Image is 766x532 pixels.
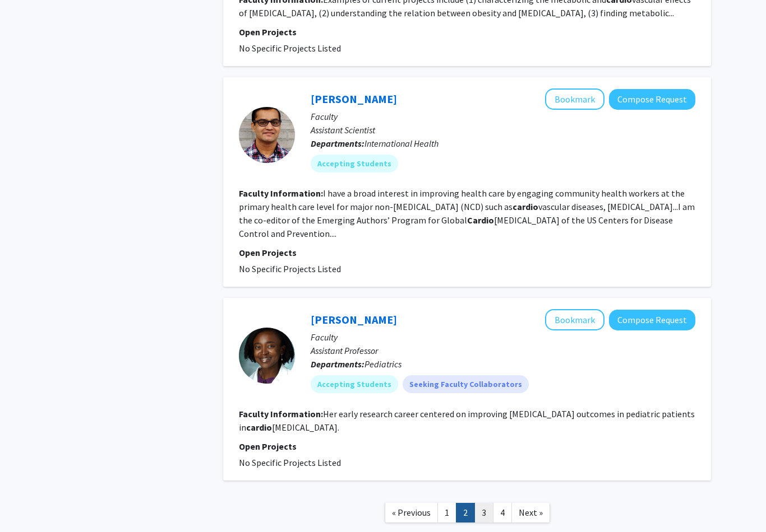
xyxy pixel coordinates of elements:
[311,358,364,370] b: Departments:
[239,457,341,468] span: No Specific Projects Listed
[456,503,475,522] a: 2
[239,246,695,259] p: Open Projects
[311,344,695,357] p: Assistant Professor
[364,138,439,149] span: International Health
[474,503,493,522] a: 3
[513,201,538,212] b: cardio
[511,503,550,522] a: Next
[239,408,695,433] fg-read-more: Her early research career centered on improving [MEDICAL_DATA] outcomes in pediatric patients in ...
[364,358,402,370] span: Pediatrics
[239,25,695,39] p: Open Projects
[239,188,695,239] fg-read-more: I have a broad interest in improving health care by engaging community health workers at the prim...
[311,155,398,172] mat-chip: Accepting Students
[493,503,512,522] a: 4
[385,503,438,522] a: Previous
[239,43,341,54] span: No Specific Projects Listed
[609,89,695,110] button: Compose Request to Dinesh Neupane
[239,440,695,453] p: Open Projects
[311,375,398,393] mat-chip: Accepting Students
[311,92,397,106] a: [PERSON_NAME]
[239,263,341,274] span: No Specific Projects Listed
[609,310,695,330] button: Compose Request to Oluwakemi Badaki-Makun
[8,482,48,524] iframe: Chat
[239,408,323,419] b: Faculty Information:
[467,214,494,226] b: Cardio
[311,312,397,326] a: [PERSON_NAME]
[239,188,323,199] b: Faculty Information:
[437,503,456,522] a: 1
[311,110,695,123] p: Faculty
[545,88,605,110] button: Add Dinesh Neupane to Bookmarks
[311,138,364,149] b: Departments:
[403,375,529,393] mat-chip: Seeking Faculty Collaborators
[311,330,695,344] p: Faculty
[392,507,431,518] span: « Previous
[545,309,605,330] button: Add Oluwakemi Badaki-Makun to Bookmarks
[246,422,272,433] b: cardio
[519,507,543,518] span: Next »
[311,123,695,137] p: Assistant Scientist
